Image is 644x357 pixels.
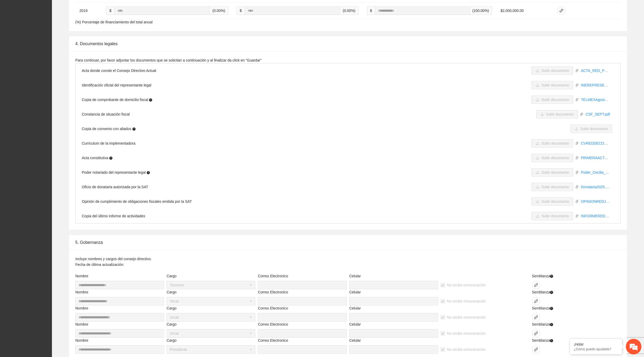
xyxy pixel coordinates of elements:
[532,212,573,220] button: uploadSubir documento
[550,275,553,278] span: question-circle
[532,321,553,327] span: Semblanza
[532,347,540,352] span: link
[575,98,579,102] span: paper-clip
[210,6,228,15] span: (0.00%)
[532,273,553,279] span: Semblanza
[532,83,573,87] span: uploadSubir documento
[580,112,583,116] span: paper-clip
[579,140,612,146] a: CVREDDECOHESION.pdf
[106,6,114,15] span: $
[82,170,150,175] span: Poder notariado del representante legal
[75,36,621,51] div: 4. Documentos legales
[75,289,88,295] label: Nombre
[349,305,361,311] label: Celular
[575,185,579,189] span: paper-clip
[170,313,252,321] span: Vocal
[349,289,361,295] label: Celular
[132,127,136,131] span: question-circle
[75,273,88,279] label: Nombre
[579,68,612,73] a: ACTA_RED_PROTOCOLIZACION_2025.pdf
[532,283,540,287] span: link
[557,6,566,15] button: link
[532,69,573,73] span: uploadSubir documento
[76,63,620,78] li: Acta donde conste el Consejo Directivo Actual
[532,297,540,305] button: link
[445,347,488,352] span: No recibe remuneración
[167,273,177,279] label: Cargo
[76,107,620,122] li: Constancia de situación fiscal
[469,6,492,15] span: (100.00%)
[237,6,245,15] span: $
[532,214,573,218] span: uploadSubir documento
[575,200,579,203] span: paper-clip
[349,273,361,279] label: Celular
[75,2,102,19] td: 2019
[532,329,540,338] button: link
[75,338,88,343] label: Nombre
[579,213,612,219] a: INFORMERED24.pdf
[75,235,621,250] div: 5. Gobernanza
[445,331,488,336] span: No recibe remuneración
[30,69,72,122] span: Estamos en línea.
[167,321,177,327] label: Cargo
[579,170,612,175] a: Poder_Cecilia_Olivares_junio_2025.pdf
[532,281,540,289] button: link
[532,185,573,189] span: uploadSubir documento
[536,112,578,116] span: uploadSubir documento
[367,6,375,15] span: $
[550,307,553,310] span: question-circle
[3,142,99,160] textarea: Escriba su mensaje y pulse “Intro”
[258,338,288,343] label: Correo Electronico
[532,96,573,104] button: uploadSubir documento
[258,321,288,327] label: Correo Electronico
[170,346,252,353] span: Presidente
[170,281,252,289] span: Tesorero
[75,305,88,311] label: Nombre
[445,282,488,288] span: No recibe remuneración
[532,338,553,343] span: Semblanza
[532,305,553,311] span: Semblanza
[574,347,618,351] p: ¿Cómo puedo ayudarte?
[579,82,612,88] a: INEREPRESENTANTERED.pdf
[532,98,573,102] span: uploadSubir documento
[575,142,579,145] span: paper-clip
[532,139,573,147] button: uploadSubir documento
[579,155,612,161] a: PRIMERAACTACONSTITUTIVA8JULIO2011.pdf
[532,199,573,204] span: uploadSubir documento
[532,315,540,319] span: link
[258,273,288,279] label: Correo Electronico
[575,83,579,87] span: paper-clip
[167,289,177,295] label: Cargo
[147,171,150,174] span: question-circle
[532,156,573,160] span: uploadSubir documento
[532,345,540,354] button: link
[532,141,573,145] span: uploadSubir documento
[532,289,553,295] span: Semblanza
[532,331,540,335] span: link
[571,125,612,133] button: uploadSubir documento
[149,98,152,102] span: question-circle
[167,338,177,343] label: Cargo
[258,289,288,295] label: Correo Electronico
[82,126,136,132] span: Copia de convenio con aliados
[76,136,620,151] li: Curriculum de la implementadora
[170,297,252,305] span: Vocal
[532,170,573,174] span: uploadSubir documento
[75,256,152,267] p: Incluye nombres y cargos del consejo directivo. Fecha de última actualización:
[550,291,553,294] span: question-circle
[445,314,488,320] span: No recibe remuneración
[558,9,565,13] span: link
[532,197,573,206] button: uploadSubir documento
[532,313,540,321] button: link
[579,199,612,204] a: OPINIONREDJUNIO.pdf
[583,111,612,117] a: CSF_SEPT.pdf
[532,168,573,177] button: uploadSubir documento
[349,321,361,327] label: Celular
[76,180,620,194] li: Oficio de donataria autorizada por la SAT
[536,110,578,118] button: uploadSubir documento
[574,342,618,346] div: ¡Hola!
[579,184,612,190] a: Donataria2025.pdf
[85,3,98,15] div: Minimizar ventana de chat en vivo
[532,81,573,89] button: uploadSubir documento
[75,58,261,62] span: Para continuar, por favor adjuntar los documentos que se solicitan a continuación y al finalizar ...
